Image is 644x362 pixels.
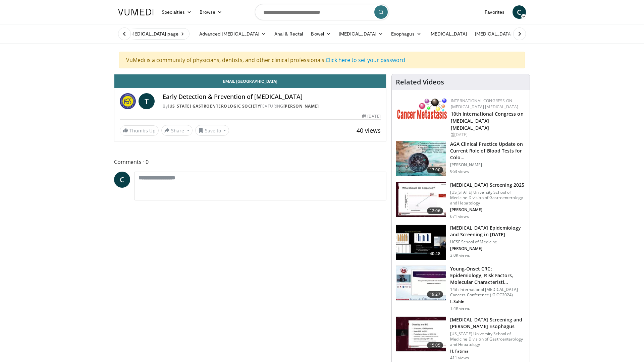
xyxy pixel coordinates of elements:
p: 14th International [MEDICAL_DATA] Cancers Conference (IGICC2024) [450,287,526,298]
a: C [114,172,130,188]
div: [DATE] [362,113,380,119]
h3: [MEDICAL_DATA] Screening 2025 [450,182,526,188]
a: Advanced [MEDICAL_DATA] [195,27,270,41]
span: 15:05 [427,342,443,349]
span: 40:48 [427,250,443,257]
img: 6dcabbc5-0456-49e8-866e-09b006f8bf61.150x105_q85_crop-smart_upscale.jpg [396,317,446,352]
img: VuMedi Logo [118,9,154,15]
a: [MEDICAL_DATA] [471,27,523,41]
img: Florida Gastroenterologic Society [120,93,136,109]
span: 17:00 [427,167,443,173]
p: [PERSON_NAME] [450,246,526,251]
button: Share [161,125,193,136]
a: [US_STATE] Gastroenterologic Society [168,103,260,109]
a: 12:06 [MEDICAL_DATA] Screening 2025 [US_STATE] University School of Medicine Division of Gastroen... [396,182,526,219]
a: [MEDICAL_DATA] [425,27,471,41]
div: By FEATURING [163,103,381,109]
img: d3fc78f8-41f1-4380-9dfb-a9771e77df97.150x105_q85_crop-smart_upscale.jpg [396,225,446,260]
a: [MEDICAL_DATA] [335,27,387,41]
span: 40 views [357,126,381,134]
input: Search topics, interventions [255,4,389,20]
a: [PERSON_NAME] [283,103,319,109]
img: b2155ba0-98ee-4ab1-8a77-c371c27a2004.150x105_q85_crop-smart_upscale.jpg [396,266,446,301]
p: 411 views [450,355,469,361]
button: Save to [195,125,229,136]
h4: Related Videos [396,78,444,86]
a: 19:27 Young-Onset CRC: Epidemiology, Risk Factors, Molecular Characteristi… 14th International [M... [396,265,526,311]
p: [PERSON_NAME] [450,207,526,213]
a: Visit [MEDICAL_DATA] page [114,28,190,40]
a: Anal & Rectal [270,27,307,41]
a: Esophagus [387,27,425,41]
h4: Early Detection & Prevention of [MEDICAL_DATA] [163,93,381,101]
p: [US_STATE] University School of Medicine Division of Gastroenterology and Hepatology [450,190,526,206]
a: T [139,93,155,109]
span: 12:06 [427,207,443,214]
a: C [513,5,526,19]
a: Click here to set your password [326,56,405,64]
p: 1.4K views [450,306,470,311]
img: 92e7bb93-159d-40f8-a927-22b1dfdc938f.150x105_q85_crop-smart_upscale.jpg [396,182,446,217]
a: 10th International Congress on [MEDICAL_DATA] [MEDICAL_DATA] [451,111,524,131]
div: [DATE] [451,132,524,138]
h3: Young-Onset CRC: Epidemiology, Risk Factors, Molecular Characteristi… [450,265,526,286]
a: Browse [196,5,226,19]
a: Thumbs Up [120,125,159,136]
h3: [MEDICAL_DATA] Screening and [PERSON_NAME] Esophagus [450,316,526,330]
p: UCSF School of Medicine [450,239,526,245]
a: 15:05 [MEDICAL_DATA] Screening and [PERSON_NAME] Esophagus [US_STATE] University School of Medici... [396,316,526,361]
span: Comments 0 [114,158,386,166]
p: H. Fatima [450,349,526,354]
p: I. Sahin [450,299,526,304]
p: [PERSON_NAME] [450,162,526,168]
a: Favorites [481,5,508,19]
div: VuMedi is a community of physicians, dentists, and other clinical professionals. [119,52,525,68]
a: 17:00 AGA Clinical Practice Update on Current Role of Blood Tests for Colo… [PERSON_NAME] 963 views [396,141,526,176]
a: 40:48 [MEDICAL_DATA] Epidemiology and Screening in [DATE] UCSF School of Medicine [PERSON_NAME] 3... [396,225,526,260]
img: 9319a17c-ea45-4555-a2c0-30ea7aed39c4.150x105_q85_crop-smart_upscale.jpg [396,141,446,176]
a: Specialties [158,5,196,19]
img: 6ff8bc22-9509-4454-a4f8-ac79dd3b8976.png.150x105_q85_autocrop_double_scale_upscale_version-0.2.png [397,98,447,119]
p: 671 views [450,214,469,219]
h3: AGA Clinical Practice Update on Current Role of Blood Tests for Colo… [450,141,526,161]
span: 19:27 [427,291,443,298]
p: [US_STATE] University School of Medicine Division of Gastroenterology and Hepatology [450,331,526,347]
a: Bowel [307,27,334,41]
p: 963 views [450,169,469,174]
h3: [MEDICAL_DATA] Epidemiology and Screening in [DATE] [450,225,526,238]
a: Email [GEOGRAPHIC_DATA] [114,74,386,88]
p: 3.0K views [450,253,470,258]
a: International Congress on [MEDICAL_DATA] [MEDICAL_DATA] [451,98,519,110]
